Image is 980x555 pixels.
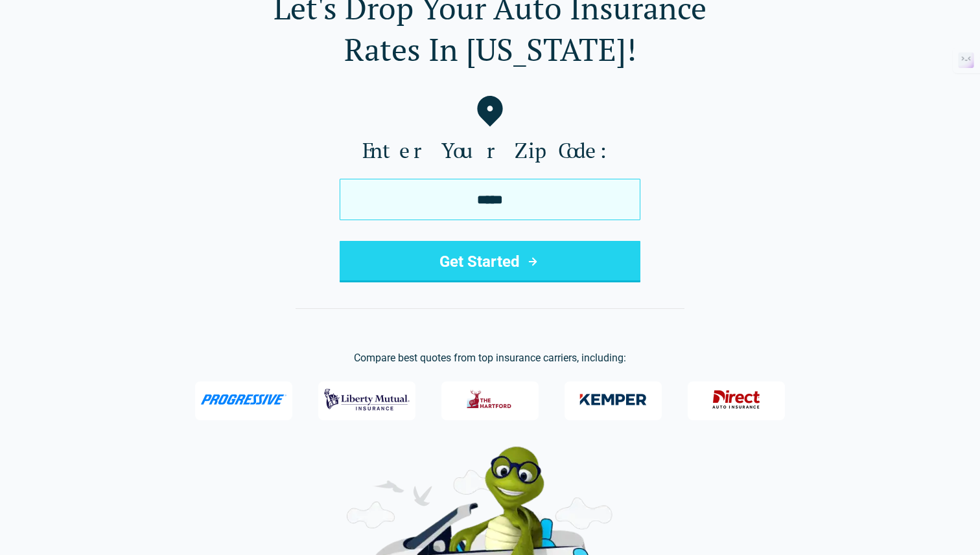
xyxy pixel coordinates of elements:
[324,383,410,416] img: Liberty Mutual
[21,350,959,366] p: Compare best quotes from top insurance carriers, including:
[200,394,287,405] img: Progressive
[21,137,959,163] label: Enter Your Zip Code:
[458,383,522,416] img: The Hartford
[705,383,768,416] img: Direct General
[340,241,640,282] button: Get Started
[570,383,656,416] img: Kemper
